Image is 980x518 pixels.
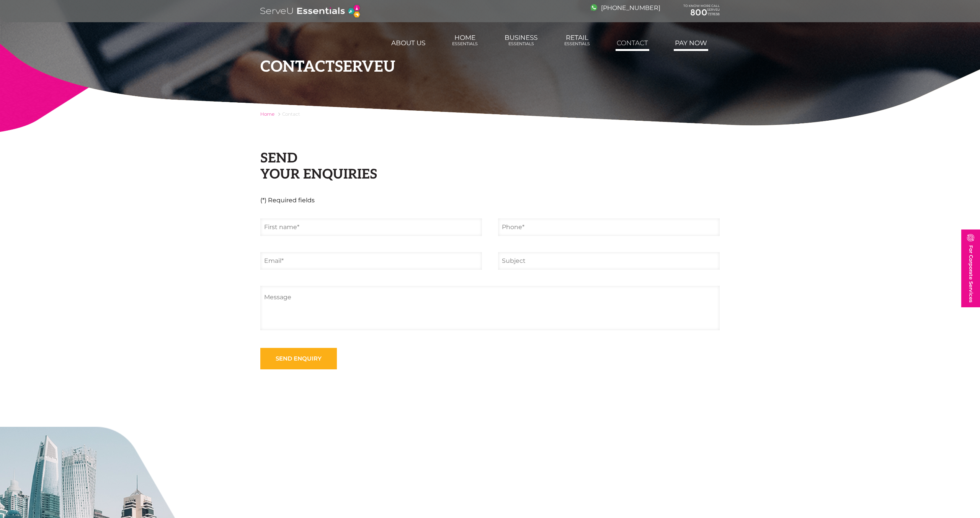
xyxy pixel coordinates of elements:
input: First name* [260,218,482,236]
a: HomeEssentials [451,30,479,51]
a: Home [260,111,274,117]
a: BusinessEssentials [503,30,539,51]
input: Subject [498,252,720,270]
span: Essentials [452,41,478,46]
img: image [967,234,974,241]
a: Pay Now [674,35,708,51]
span: Essentials [564,41,590,46]
span: 800 [690,7,707,18]
a: [PHONE_NUMBER] [591,4,660,11]
img: logo [260,4,361,18]
div: TO KNOW MORE CALL SERVEU [683,4,720,18]
img: image [591,4,597,11]
input: Email* [260,252,482,270]
a: RetailEssentials [563,30,591,51]
span: Essentials [505,41,537,46]
a: About us [390,35,426,51]
small: (*) Required fields [260,196,315,205]
a: Contact [616,35,649,51]
span: Contact [282,111,300,117]
input: Phone* [498,218,720,236]
a: For Corporate Services [961,229,980,307]
input: Send enquiry [260,348,337,369]
h2: Send Your enquiries [260,150,720,182]
a: 800737838 [683,8,720,18]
